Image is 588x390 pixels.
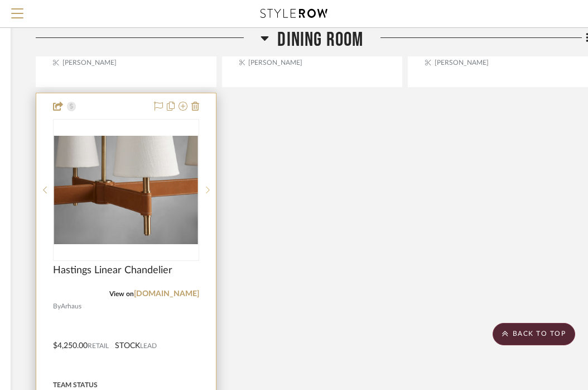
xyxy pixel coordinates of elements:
[53,301,61,312] span: By
[54,136,198,244] img: Hastings Linear Chandelier
[53,380,98,390] div: Team Status
[134,290,199,298] a: [DOMAIN_NAME]
[109,291,134,297] span: View on
[53,264,172,277] span: Hastings Linear Chandelier
[54,120,199,260] div: 1
[61,301,81,312] span: Arhaus
[493,323,575,345] scroll-to-top-button: BACK TO TOP
[277,28,363,52] span: Dining Room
